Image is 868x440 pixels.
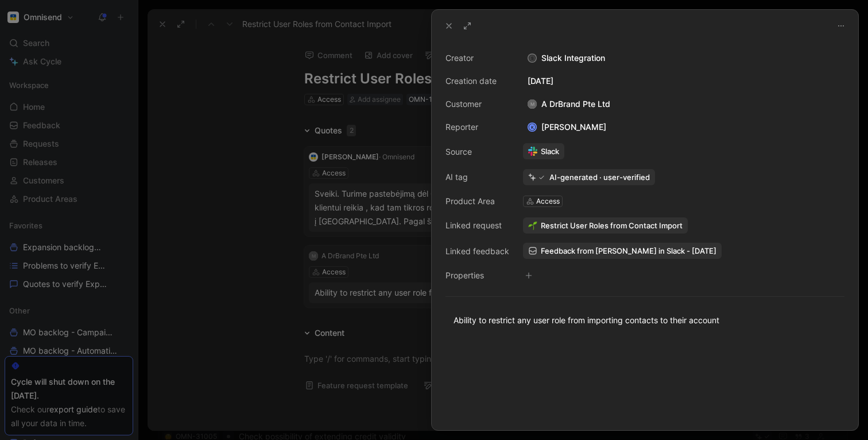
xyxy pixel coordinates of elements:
div: Customer [445,97,509,111]
div: Properties [445,269,509,282]
span: Feedback from [PERSON_NAME] in Slack - [DATE] [541,246,716,256]
div: K [529,124,536,131]
div: Product Area [445,194,509,208]
div: [PERSON_NAME] [523,120,611,134]
div: Source [445,145,509,159]
div: [DATE] [523,74,844,88]
img: 🌱 [528,221,537,230]
div: S [529,55,536,62]
div: M [528,100,537,109]
button: 🌱Restrict User Roles from Contact Import [523,217,688,234]
span: Restrict User Roles from Contact Import [541,220,683,231]
div: Access [536,196,560,207]
div: Creator [445,51,509,65]
a: Feedback from [PERSON_NAME] in Slack - [DATE] [523,243,722,259]
a: Slack [523,143,564,159]
div: A DrBrand Pte Ltd [523,97,615,111]
div: Linked request [445,219,509,232]
div: Creation date [445,74,509,88]
div: AI tag [445,170,509,184]
div: Reporter [445,120,509,134]
div: Slack Integration [523,51,844,65]
div: Ability to restrict any user role from importing contacts to their account [454,314,836,326]
div: AI-generated · user-verified [549,172,650,182]
div: Linked feedback [445,244,509,258]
